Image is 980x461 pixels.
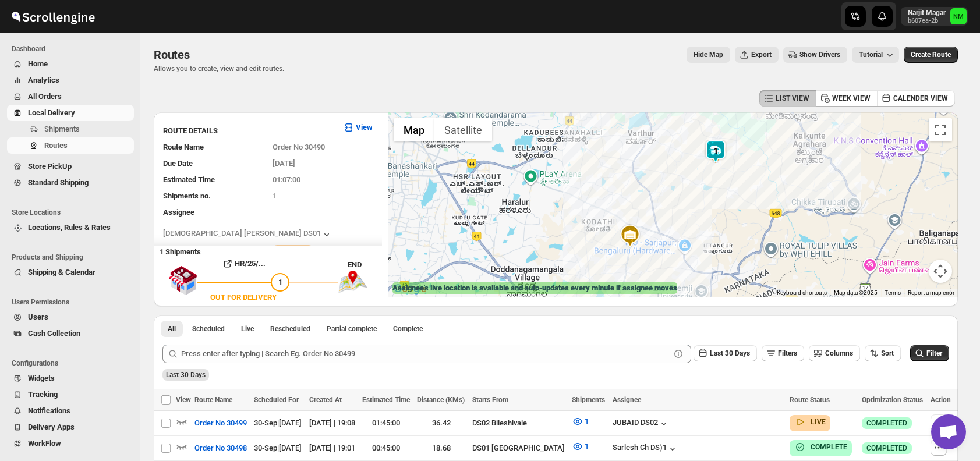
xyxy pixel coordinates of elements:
button: JUBAID DS02 [613,418,670,430]
button: User menu [901,7,968,26]
span: 30-Sep | [DATE] [254,419,302,427]
span: Order No 30499 [194,417,247,429]
p: Allows you to create, view and edit routes. [154,64,284,73]
span: Store PickUp [28,162,72,171]
button: Map camera controls [929,260,952,283]
button: Show street map [394,118,434,141]
span: Hide Map [694,50,723,59]
button: All routes [161,321,183,337]
span: Create Route [911,50,951,59]
button: Export [735,47,779,63]
div: [DATE] | 19:08 [309,417,355,429]
b: COMPLETE [811,443,847,451]
button: CALENDER VIEW [877,90,955,107]
button: Show Drivers [783,47,847,63]
span: Store Locations [12,208,134,217]
span: Delivery Apps [28,423,75,431]
div: 18.68 [417,442,465,454]
span: Configurations [12,359,134,368]
span: Notifications [28,406,70,415]
button: Tutorial [852,47,899,63]
div: END [348,259,382,271]
span: COMPLETED [866,419,907,428]
div: 00:45:00 [362,442,410,454]
button: Sort [865,345,901,361]
button: View [336,118,380,137]
span: All Orders [28,92,62,101]
button: Map action label [687,47,730,63]
label: Assignee's live location is available and auto-updates every minute if assignee moves [392,282,677,294]
button: Routes [7,137,134,154]
span: WEEK VIEW [832,94,871,103]
b: View [356,123,373,132]
h3: ROUTE DETAILS [163,125,334,137]
span: 30-Sep | [DATE] [254,444,302,452]
b: HR/25/... [235,259,266,268]
span: 1 [585,417,589,425]
button: Tracking [7,386,134,403]
button: Create Route [904,47,958,63]
button: Sarlesh Ch DS)1 [613,443,678,455]
button: Order No 30499 [187,414,254,432]
text: NM [953,13,964,20]
div: DS01 [GEOGRAPHIC_DATA] [472,442,565,454]
span: Standard Shipping [28,178,89,187]
span: Locations, Rules & Rates [28,223,111,232]
span: Sort [881,349,894,357]
button: All Orders [7,88,134,105]
button: Notifications [7,403,134,419]
button: Keyboard shortcuts [777,289,827,297]
span: Scheduled For [254,396,299,404]
span: Action [931,396,951,404]
span: Due Date [163,159,193,168]
span: Assignee [613,396,641,404]
div: [DEMOGRAPHIC_DATA] [PERSON_NAME] DS01 [163,229,332,240]
span: Home [28,59,48,68]
button: Columns [809,345,860,361]
span: Order No 30490 [273,143,325,151]
span: Routes [154,48,190,62]
span: Estimated Time [163,175,215,184]
span: WorkFlow [28,439,61,448]
span: 01:07:00 [273,175,300,184]
span: Cash Collection [28,329,80,338]
span: Optimization Status [862,396,923,404]
button: Toggle fullscreen view [929,118,952,141]
span: Order No 30498 [194,442,247,454]
span: View [176,396,191,404]
button: WorkFlow [7,435,134,452]
div: Open chat [931,414,966,449]
span: Map data ©2025 [834,289,878,296]
span: Analytics [28,76,59,84]
img: trip_end.png [338,271,367,293]
span: Filter [926,349,942,357]
span: Columns [825,349,853,357]
button: Delivery Apps [7,419,134,435]
img: ScrollEngine [9,2,97,31]
button: Home [7,56,134,72]
span: Show Drivers [799,50,840,59]
span: Routes [44,141,68,150]
p: Narjit Magar [908,8,946,17]
b: 1 Shipments [154,242,201,256]
button: 1 [565,412,596,431]
a: Report a map error [908,289,954,296]
a: Terms (opens in new tab) [885,289,901,296]
span: Last 30 Days [710,349,750,357]
span: Rescheduled [270,324,310,334]
span: Route Name [194,396,232,404]
button: COMPLETE [794,441,847,453]
button: HR/25/... [197,254,289,273]
span: Distance (KMs) [417,396,465,404]
div: OUT FOR DELIVERY [210,292,277,303]
span: 1 [585,442,589,451]
span: Narjit Magar [950,8,967,24]
button: Last 30 Days [694,345,757,361]
span: Products and Shipping [12,253,134,262]
span: Scheduled [192,324,225,334]
button: Analytics [7,72,134,88]
button: Users [7,309,134,325]
span: Shipments [44,125,80,133]
span: Tutorial [859,51,883,59]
